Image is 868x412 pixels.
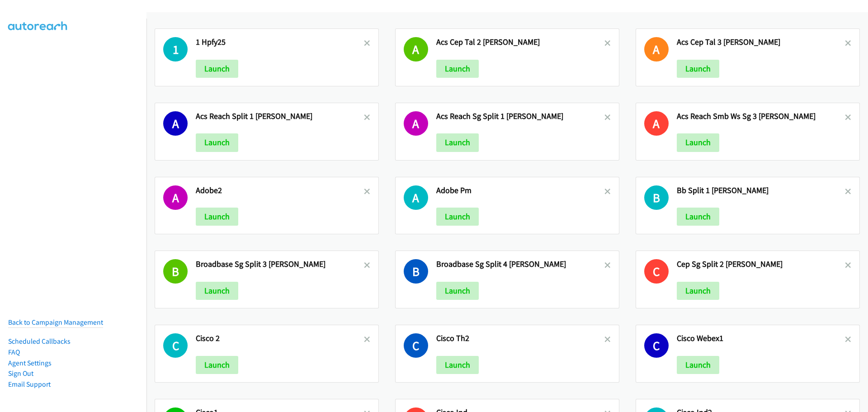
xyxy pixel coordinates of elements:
button: Launch [436,133,479,152]
h2: 1 Hpfy25 [196,37,364,47]
h2: Cisco Webex1 [677,333,845,344]
a: Scheduled Callbacks [8,337,71,346]
h2: Cisco 2 [196,333,364,344]
a: Back to Campaign Management [8,318,103,327]
button: Launch [196,60,238,78]
a: FAQ [8,348,20,356]
h1: A [644,37,669,62]
button: Launch [436,356,479,374]
h2: Adobe2 [196,185,364,196]
h1: C [404,333,428,358]
a: Sign Out [8,369,33,378]
a: Email Support [8,380,51,388]
h2: Broadbase Sg Split 3 [PERSON_NAME] [196,259,364,270]
h1: A [404,111,428,136]
h2: Cisco Th2 [436,333,604,344]
h2: Acs Cep Tal 2 [PERSON_NAME] [436,37,604,47]
h2: Adobe Pm [436,185,604,196]
h2: Acs Reach Split 1 [PERSON_NAME] [196,111,364,122]
h1: B [163,259,188,284]
h1: A [404,37,428,62]
button: Launch [196,208,238,226]
button: Launch [436,208,479,226]
button: Launch [436,282,479,300]
h2: Cep Sg Split 2 [PERSON_NAME] [677,259,845,270]
button: Launch [196,133,238,152]
button: Launch [677,60,719,78]
button: Launch [196,282,238,300]
button: Launch [196,356,238,374]
h2: Acs Reach Smb Ws Sg 3 [PERSON_NAME] [677,111,845,122]
h1: A [404,185,428,210]
button: Launch [677,133,719,152]
h1: A [163,185,188,210]
h2: Bb Split 1 [PERSON_NAME] [677,185,845,196]
h1: A [644,111,669,136]
h1: C [644,333,669,358]
h2: Acs Reach Sg Split 1 [PERSON_NAME] [436,111,604,122]
button: Launch [677,282,719,300]
h1: C [163,333,188,358]
button: Launch [436,60,479,78]
h1: 1 [163,37,188,62]
a: Agent Settings [8,359,52,367]
h2: Acs Cep Tal 3 [PERSON_NAME] [677,37,845,47]
h1: B [644,185,669,210]
h2: Broadbase Sg Split 4 [PERSON_NAME] [436,259,604,270]
h1: C [644,259,669,284]
h1: B [404,259,428,284]
h1: A [163,111,188,136]
button: Launch [677,356,719,374]
button: Launch [677,208,719,226]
